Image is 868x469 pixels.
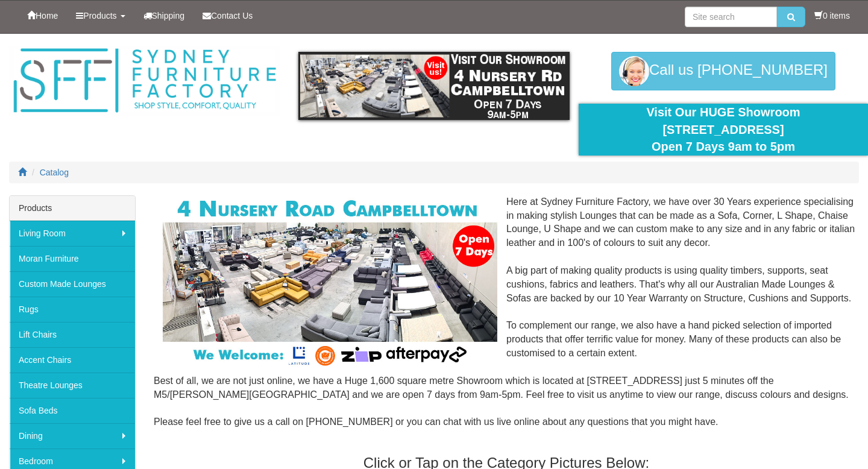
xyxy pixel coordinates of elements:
[83,11,116,20] span: Products
[211,11,253,20] span: Contact Us
[36,11,58,20] span: Home
[134,1,194,31] a: Shipping
[10,271,135,297] a: Custom Made Lounges
[10,398,135,423] a: Sofa Beds
[10,423,135,449] a: Dining
[588,104,859,156] div: Visit Our HUGE Showroom [STREET_ADDRESS] Open 7 Days 9am to 5pm
[685,7,777,27] input: Site search
[10,373,135,398] a: Theatre Lounges
[18,1,67,31] a: Home
[10,246,135,271] a: Moran Furniture
[152,11,185,20] span: Shipping
[163,195,497,370] img: Corner Modular Lounges
[814,10,850,22] li: 0 items
[67,1,134,31] a: Products
[10,196,135,221] div: Products
[298,52,570,120] img: showroom.gif
[10,297,135,322] a: Rugs
[9,46,280,116] img: Sydney Furniture Factory
[10,347,135,373] a: Accent Chairs
[10,221,135,246] a: Living Room
[40,168,69,177] a: Catalog
[10,322,135,347] a: Lift Chairs
[193,1,262,31] a: Contact Us
[154,195,859,443] div: Here at Sydney Furniture Factory, we have over 30 Years experience specialising in making stylish...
